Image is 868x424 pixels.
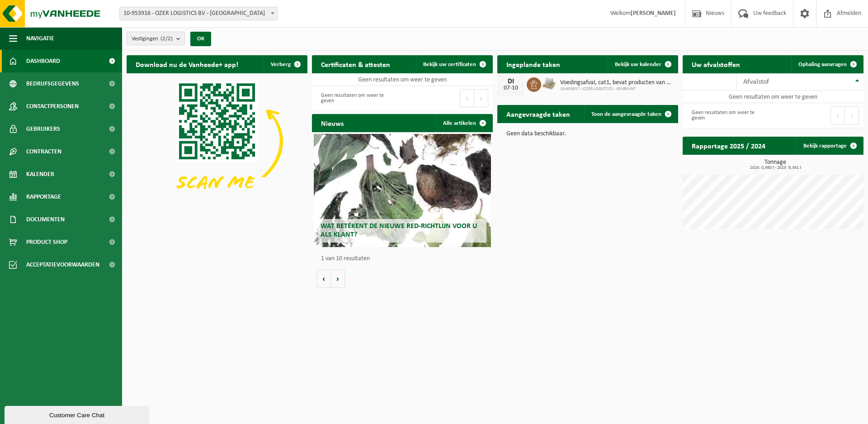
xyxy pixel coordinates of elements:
[591,111,661,117] span: Toon de aangevraagde taken
[127,55,247,73] h2: Download nu de Vanheede+ app!
[26,186,61,208] span: Rapportage
[312,73,493,86] td: Geen resultaten om weer te geven
[120,7,277,20] span: 10-953916 - OZER LOGISTICS BV - ROTTERDAM
[26,140,61,163] span: Contracten
[608,55,677,73] a: Bekijk uw kalender
[683,91,863,103] td: Geen resultaten om weer te geven
[26,27,54,50] span: Navigatie
[416,55,492,73] a: Bekijk uw certificaten
[26,208,65,231] span: Documenten
[127,32,185,45] button: Vestigingen(2/2)
[26,95,79,118] span: Contactpersonen
[798,62,847,67] span: Ophaling aanvragen
[26,118,60,140] span: Gebruikers
[791,55,863,73] a: Ophaling aanvragen
[560,79,674,86] span: Voedingsafval, cat1, bevat producten van dierlijke oorsprong, afkomstig van inte...
[119,7,278,20] span: 10-953916 - OZER LOGISTICS BV - ROTTERDAM
[190,32,211,46] button: OK
[26,231,67,253] span: Product Shop
[160,36,173,42] count: (2/2)
[460,89,474,107] button: Previous
[26,72,79,95] span: Bedrijfsgegevens
[830,106,845,124] button: Previous
[497,105,579,123] h2: Aangevraagde taken
[321,223,477,238] span: Wat betekent de nieuwe RED-richtlijn voor u als klant?
[683,137,774,154] h2: Rapportage 2025 / 2024
[506,131,669,137] p: Geen data beschikbaar.
[502,85,520,91] div: 07-10
[687,166,863,170] span: 2024: 0,980 t - 2025: 9,361 t
[845,106,859,124] button: Next
[26,163,54,186] span: Kalender
[541,76,557,91] img: LP-PA-00000-WDN-11
[5,404,151,424] iframe: chat widget
[687,105,769,125] div: Geen resultaten om weer te geven
[631,10,676,17] strong: [PERSON_NAME]
[316,270,331,288] button: Vorige
[321,256,488,262] p: 1 van 10 resultaten
[796,137,863,155] a: Bekijk rapportage
[474,89,488,107] button: Next
[615,62,661,67] span: Bekijk uw kalender
[423,62,476,67] span: Bekijk uw certificaten
[264,55,307,73] button: Verberg
[26,50,60,72] span: Dashboard
[502,78,520,85] div: DI
[743,78,769,86] span: Afvalstof
[314,134,491,247] a: Wat betekent de nieuwe RED-richtlijn voor u als klant?
[497,55,569,73] h2: Ingeplande taken
[26,253,99,276] span: Acceptatievoorwaarden
[271,62,291,67] span: Verberg
[132,32,173,46] span: Vestigingen
[312,55,399,73] h2: Certificaten & attesten
[584,105,677,123] a: Toon de aangevraagde taken
[687,159,863,170] h3: Tonnage
[683,55,749,73] h2: Uw afvalstoffen
[331,270,345,288] button: Volgende
[316,88,398,108] div: Geen resultaten om weer te geven
[436,114,492,132] a: Alle artikelen
[312,114,353,132] h2: Nieuws
[127,73,307,209] img: Download de VHEPlus App
[560,86,674,92] span: 10-953917 - OZER LOGISTICS - KEURPUNT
